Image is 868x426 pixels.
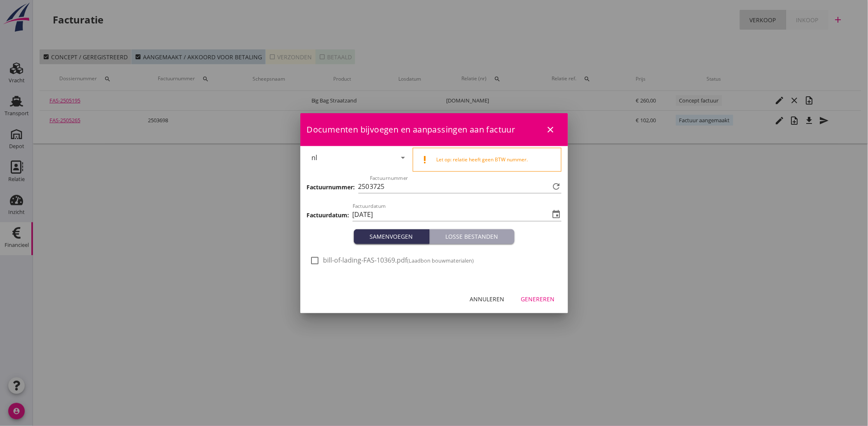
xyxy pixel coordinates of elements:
[398,153,408,163] i: arrow_drop_down
[307,211,349,219] h3: Factuurdatum:
[407,257,474,264] small: (Laadbon bouwmaterialen)
[463,292,511,307] button: Annuleren
[436,156,554,163] div: Let op: relatie heeft geen BTW nummer.
[353,208,550,221] input: Factuurdatum
[420,155,430,165] i: priority_high
[358,182,370,192] span: 250
[515,292,562,307] button: Genereren
[521,295,555,303] div: Genereren
[552,210,562,219] i: event
[430,229,515,244] button: Losse bestanden
[300,113,568,146] div: Documenten bijvoegen en aanpassingen aan factuur
[370,180,550,193] input: Factuurnummer
[357,232,426,241] div: Samenvoegen
[354,229,430,244] button: Samenvoegen
[433,232,511,241] div: Losse bestanden
[470,295,505,303] div: Annuleren
[307,183,355,191] h3: Factuurnummer:
[323,256,474,265] span: bill-of-lading-FAS-10369.pdf
[552,182,562,191] i: refresh
[546,125,556,135] i: close
[312,154,318,161] div: nl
